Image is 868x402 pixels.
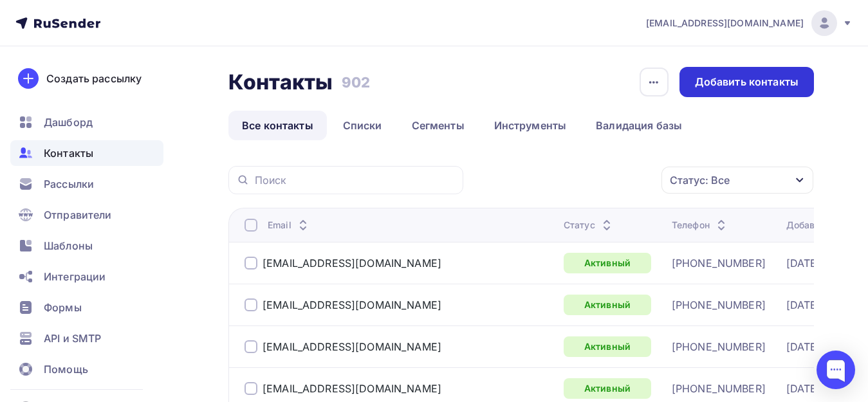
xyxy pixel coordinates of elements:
a: Дашборд [10,109,163,135]
a: [DATE] 14:21 [786,257,850,270]
a: Валидация базы [582,111,696,140]
span: Помощь [44,361,88,377]
span: Шаблоны [44,238,93,253]
span: Интеграции [44,269,106,284]
a: [PHONE_NUMBER] [672,257,766,270]
a: Активный [564,378,651,399]
a: Активный [564,336,651,357]
a: Контакты [10,140,163,166]
a: [EMAIL_ADDRESS][DOMAIN_NAME] [263,382,441,395]
a: [EMAIL_ADDRESS][DOMAIN_NAME] [263,298,441,311]
a: Инструменты [481,111,580,140]
a: Активный [564,295,651,315]
div: Добавить контакты [695,75,799,89]
div: Статус: Все [670,172,730,188]
a: Активный [564,253,651,273]
a: [DATE] 14:18 [786,298,850,311]
span: Формы [44,300,82,315]
div: Добавлен [786,219,850,232]
a: [EMAIL_ADDRESS][DOMAIN_NAME] [646,10,853,36]
h2: Контакты [228,69,333,95]
div: Статус [564,219,614,232]
a: Отправители [10,202,163,228]
div: Телефон [672,219,729,232]
div: Создать рассылку [46,71,142,86]
a: [EMAIL_ADDRESS][DOMAIN_NAME] [263,257,441,270]
span: [EMAIL_ADDRESS][DOMAIN_NAME] [646,17,804,30]
a: Все контакты [228,111,327,140]
input: Поиск [255,173,456,187]
a: [PHONE_NUMBER] [672,382,766,395]
span: Рассылки [44,176,94,192]
a: [EMAIL_ADDRESS][DOMAIN_NAME] [263,340,441,353]
a: Формы [10,295,163,320]
span: API и SMTP [44,331,101,346]
a: Шаблоны [10,233,163,259]
a: Сегменты [398,111,478,140]
a: [PHONE_NUMBER] [672,298,766,311]
a: [PHONE_NUMBER] [672,340,766,353]
span: Контакты [44,145,93,161]
a: Списки [329,111,396,140]
a: Рассылки [10,171,163,197]
span: Дашборд [44,114,93,130]
h3: 902 [342,73,370,91]
button: Статус: Все [661,166,814,194]
span: Отправители [44,207,112,223]
a: [DATE] 14:16 [786,340,850,353]
div: Email [268,219,311,232]
a: [DATE] 14:14 [786,382,850,395]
